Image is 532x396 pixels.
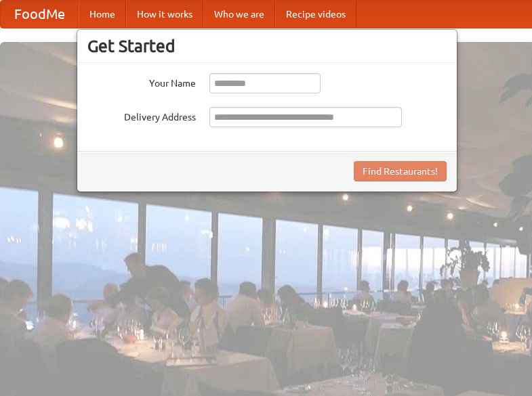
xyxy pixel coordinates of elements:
[87,107,196,124] label: Delivery Address
[79,1,126,28] a: Home
[126,1,203,28] a: How it works
[87,73,196,90] label: Your Name
[354,161,447,181] button: Find Restaurants!
[275,1,356,28] a: Recipe videos
[87,36,447,56] h3: Get Started
[203,1,275,28] a: Who we are
[1,1,79,28] a: FoodMe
